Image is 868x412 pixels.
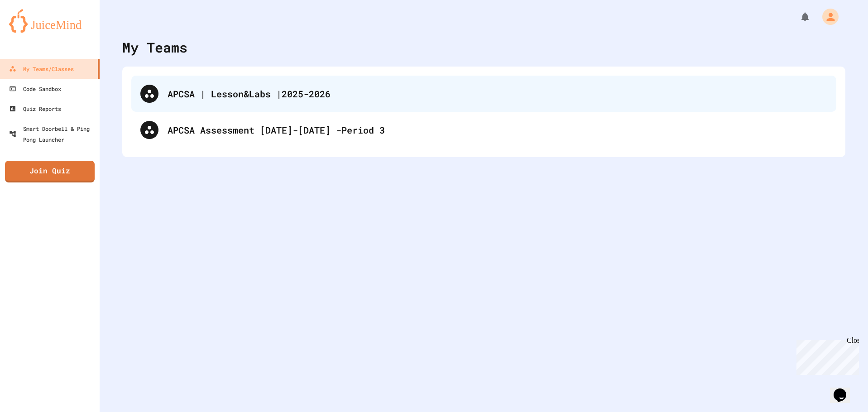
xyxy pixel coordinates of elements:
div: My Account [813,6,841,27]
div: My Teams [122,37,187,57]
iframe: chat widget [830,376,859,403]
div: APCSA | Lesson&Labs |2025-2026 [168,87,827,101]
iframe: chat widget [793,336,859,375]
div: Quiz Reports [9,103,61,114]
img: logo-orange.svg [9,9,91,33]
div: APCSA Assessment [DATE]-[DATE] -Period 3 [168,123,827,137]
div: My Teams/Classes [9,63,74,74]
div: APCSA | Lesson&Labs |2025-2026 [131,76,836,112]
div: APCSA Assessment [DATE]-[DATE] -Period 3 [131,112,836,148]
div: My Notifications [783,9,813,24]
div: Smart Doorbell & Ping Pong Launcher [9,123,96,145]
a: Join Quiz [5,161,95,182]
div: Chat with us now!Close [4,4,62,57]
div: Code Sandbox [9,83,61,94]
